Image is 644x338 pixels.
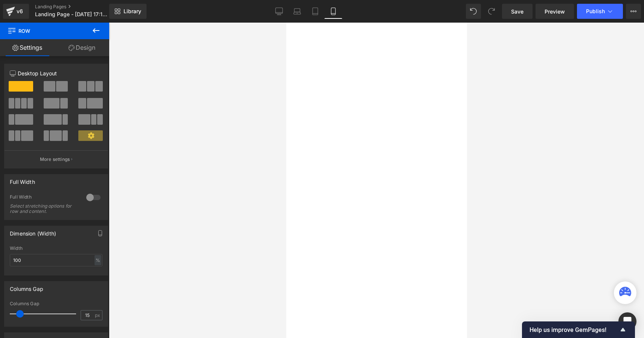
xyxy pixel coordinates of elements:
span: px [95,313,101,318]
div: v6 [15,6,24,16]
p: Desktop Layout [10,69,102,77]
div: Open Intercom Messenger [618,312,636,330]
div: Dimension (Width) [10,226,56,237]
p: More settings [40,156,70,163]
a: Desktop [270,4,288,19]
button: Show survey - Help us improve GemPages! [530,325,627,334]
a: Landing Pages [35,4,122,10]
a: v6 [3,4,29,19]
span: Save [511,8,523,15]
div: Full Width [10,194,79,202]
span: Landing Page - [DATE] 17:15:07 [35,11,107,17]
button: More [626,4,641,19]
button: Undo [466,4,481,19]
a: Mobile [324,4,342,19]
a: Design [55,39,109,56]
div: Width [10,246,102,251]
a: Tablet [306,4,324,19]
div: % [95,255,101,265]
span: Row [8,23,83,39]
button: Publish [577,4,623,19]
div: Columns Gap [10,281,43,292]
span: Help us improve GemPages! [530,326,618,333]
div: Full Width [10,174,35,185]
input: auto [10,254,102,266]
span: Library [124,8,141,15]
button: More settings [5,150,108,168]
span: Preview [545,8,565,15]
a: Laptop [288,4,306,19]
span: Publish [586,8,605,14]
div: Select stretching options for row and content. [10,203,78,214]
button: Redo [484,4,499,19]
a: New Library [109,4,147,19]
div: Columns Gap [10,301,102,306]
a: Preview [536,4,574,19]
